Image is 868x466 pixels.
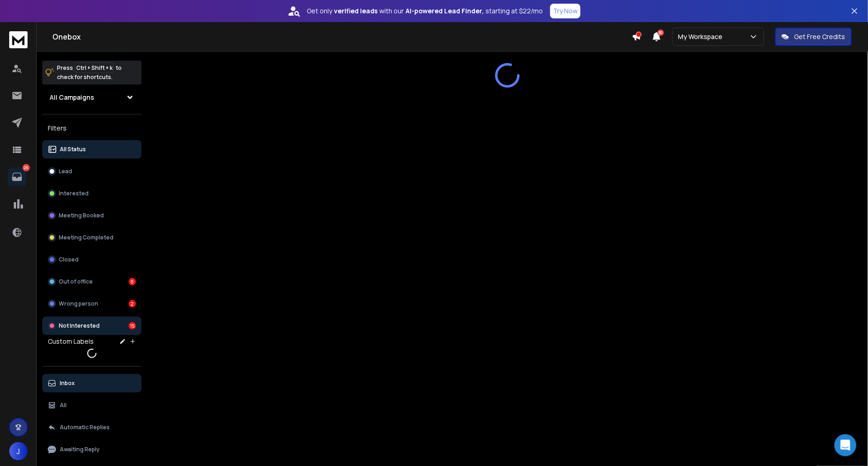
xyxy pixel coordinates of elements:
div: 2 [129,300,136,307]
p: Press to check for shortcuts. [57,63,122,82]
button: All [42,396,141,415]
button: Automatic Replies [42,418,141,437]
button: Not Interested15 [42,317,141,335]
p: Get Free Credits [795,32,845,41]
span: Ctrl + Shift + k [75,63,114,73]
div: 15 [129,322,136,330]
button: J [9,442,28,460]
p: Inbox [60,380,75,387]
button: All Campaigns [42,88,141,107]
img: logo [9,31,28,48]
button: Get Free Credits [775,28,852,46]
p: Try Now [553,6,578,16]
button: Meeting Completed [42,228,141,247]
p: My Workspace [678,32,727,41]
button: All Status [42,140,141,159]
button: Interested [42,184,141,203]
p: All [60,402,67,409]
p: Awaiting Reply [60,446,100,453]
button: Lead [42,162,141,181]
p: Closed [59,256,79,263]
p: Interested [59,190,89,197]
div: 8 [129,278,136,285]
p: Meeting Completed [59,234,113,241]
a: 25 [8,168,26,186]
span: 50 [658,29,664,36]
button: Inbox [42,374,141,392]
div: Open Intercom Messenger [834,434,857,456]
h3: Custom Labels [48,337,94,346]
button: Wrong person2 [42,295,141,313]
strong: verified leads [334,6,378,16]
h1: All Campaigns [50,93,94,102]
p: All Status [60,146,86,153]
p: 25 [23,164,30,171]
p: Out of office [59,278,93,285]
p: Wrong person [59,300,98,307]
h3: Filters [42,122,141,135]
p: Get only with our starting at $22/mo [307,6,543,16]
button: Awaiting Reply [42,440,141,459]
p: Lead [59,168,72,175]
button: Out of office8 [42,273,141,291]
p: Meeting Booked [59,212,104,219]
button: Closed [42,250,141,269]
button: Try Now [550,4,581,18]
button: Meeting Booked [42,206,141,225]
strong: AI-powered Lead Finder, [406,6,484,16]
h1: Onebox [52,31,632,42]
p: Not Interested [59,322,100,330]
p: Automatic Replies [60,424,110,431]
